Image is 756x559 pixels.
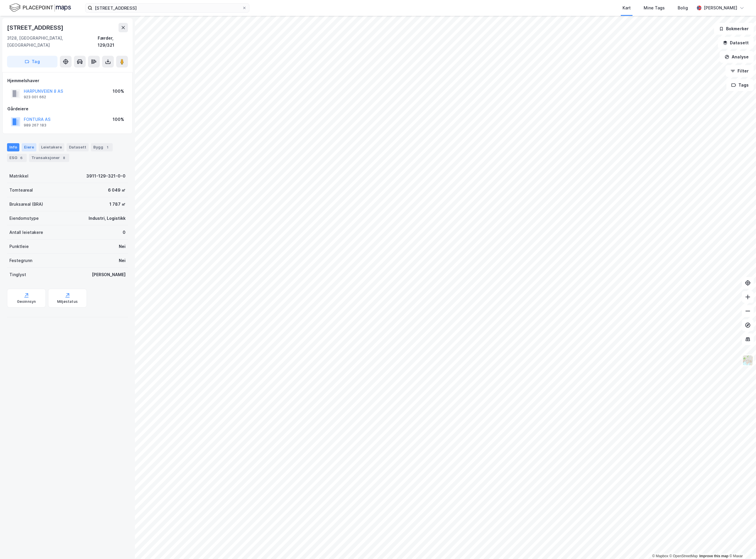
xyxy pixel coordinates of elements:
[9,243,29,250] div: Punktleie
[109,201,126,208] div: 1 787 ㎡
[91,143,113,151] div: Bygg
[24,95,46,99] div: 923 001 662
[704,4,737,11] div: [PERSON_NAME]
[699,554,728,558] a: Improve this map
[123,229,126,236] div: 0
[7,56,57,67] button: Tag
[29,154,69,162] div: Transaksjoner
[22,143,36,151] div: Eiere
[720,51,754,63] button: Analyse
[9,3,71,13] img: logo.f888ab2527a4732fd821a326f86c7f29.svg
[104,144,110,150] div: 1
[9,229,43,236] div: Antall leietakere
[39,143,64,151] div: Leietakere
[92,4,242,12] input: Søk på adresse, matrikkel, gårdeiere, leietakere eller personer
[7,105,128,112] div: Gårdeiere
[18,155,24,161] div: 6
[98,35,128,49] div: Færder, 129/321
[727,531,756,559] iframe: Chat Widget
[113,116,124,123] div: 100%
[108,187,126,194] div: 6 049 ㎡
[7,35,98,49] div: 3128, [GEOGRAPHIC_DATA], [GEOGRAPHIC_DATA]
[7,77,128,84] div: Hjemmelshaver
[113,88,124,95] div: 100%
[623,4,631,11] div: Kart
[669,554,698,558] a: OpenStreetMap
[725,65,754,77] button: Filter
[727,531,756,559] div: Kontrollprogram for chat
[9,173,28,180] div: Matrikkel
[726,79,754,91] button: Tags
[67,143,89,151] div: Datasett
[24,123,46,128] div: 989 267 183
[7,23,65,32] div: [STREET_ADDRESS]
[86,173,126,180] div: 3911-129-321-0-0
[9,215,39,222] div: Eiendomstype
[9,271,26,278] div: Tinglyst
[119,243,126,250] div: Nei
[9,257,32,264] div: Festegrunn
[57,299,78,304] div: Miljøstatus
[718,37,754,49] button: Datasett
[61,155,67,161] div: 8
[652,554,668,558] a: Mapbox
[714,23,754,35] button: Bokmerker
[17,299,36,304] div: Geoinnsyn
[89,215,126,222] div: Industri, Logistikk
[644,4,665,11] div: Mine Tags
[119,257,126,264] div: Nei
[742,355,753,366] img: Z
[9,201,43,208] div: Bruksareal (BRA)
[92,271,126,278] div: [PERSON_NAME]
[9,187,33,194] div: Tomteareal
[678,4,688,11] div: Bolig
[7,154,27,162] div: ESG
[7,143,19,151] div: Info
